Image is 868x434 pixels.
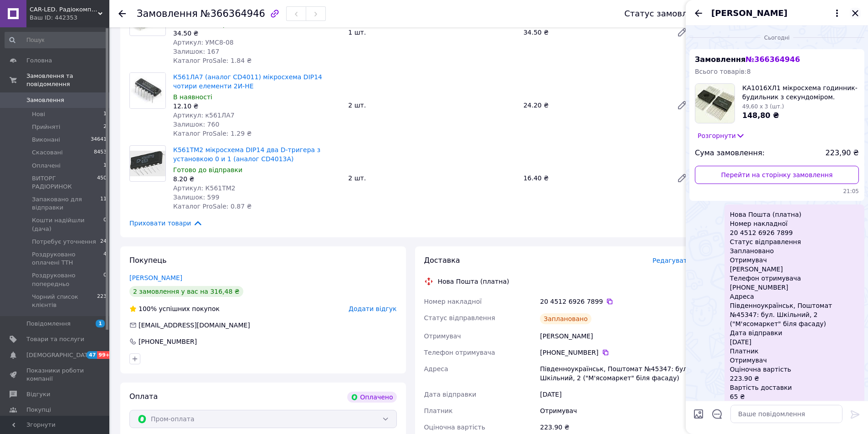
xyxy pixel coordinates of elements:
div: Нова Пошта (платна) [436,277,512,286]
span: № 366364946 [745,55,800,64]
span: Каталог ProSale: 1.84 ₴ [173,57,252,64]
span: Додати відгук [349,305,396,312]
div: Південноукраїнськ, Поштомат №45347: бул. Шкільний, 2 ("М'ясомаркет" біля фасаду) [538,361,693,386]
span: 47 [87,351,97,359]
span: Залишок: 167 [173,48,219,55]
span: Оціночна вартість [424,424,485,431]
span: 24 [100,238,107,246]
span: 1 [103,162,107,170]
button: Назад [693,8,704,19]
span: Замовлення [695,55,800,64]
div: 12.10.2025 [689,33,864,42]
div: успішних покупок [129,304,220,313]
button: [PERSON_NAME] [711,7,842,19]
span: Артикул: УМС8-08 [173,39,234,46]
div: 8.20 ₴ [173,174,341,184]
span: Статус відправлення [424,314,495,322]
span: 49,60 x 3 (шт.) [742,103,784,110]
span: 99+ [97,351,112,359]
span: 11 [100,195,107,212]
span: Оплачені [32,162,61,170]
div: 34.50 ₴ [173,29,341,38]
span: Доставка [424,256,460,265]
a: К561ТМ2 мікросхема DIP14 два D-тригера з установкою 0 и 1 (аналог CD4013A) [173,146,320,163]
span: Артикул: К561ТМ2 [173,184,236,192]
span: Телефон отримувача [424,349,495,356]
span: 1 [103,110,107,118]
img: К561ТМ2 мікросхема DIP14 два D-тригера з установкою 0 и 1 (аналог CD4013A) [130,151,165,176]
button: Відкрити шаблони відповідей [711,408,723,420]
div: Ваш ID: 442353 [30,14,109,22]
button: Розгорнути [695,131,748,141]
span: Всього товарів: 8 [695,68,751,75]
a: Редагувати [673,23,691,41]
span: Каталог ProSale: 1.29 ₴ [173,130,252,137]
div: Отримувач [538,403,693,419]
span: №366364946 [200,8,265,19]
span: Чорний список клієнтів [32,293,97,309]
span: Артикул: к561ЛА7 [173,112,235,119]
span: Запаковано для відправки [32,195,100,212]
span: Покупець [129,256,167,265]
img: К561ЛА7 (аналог CD4011) мікросхема DIP14 чотири елементи 2И-НЕ [130,73,165,108]
span: В наявності [173,93,212,101]
span: Сума замовлення: [695,148,765,158]
span: Платник [424,407,453,414]
span: Нові [32,110,45,118]
span: 34641 [91,136,107,144]
span: Головна [26,56,52,65]
span: ВИТОРГ РАДІОРИНОК [32,174,97,191]
span: [DEMOGRAPHIC_DATA] [26,351,94,359]
div: [PHONE_NUMBER] [138,337,198,346]
span: 148,80 ₴ [742,111,779,120]
span: Скасовані [32,148,63,157]
span: [EMAIL_ADDRESS][DOMAIN_NAME] [139,322,250,329]
span: Дата відправки [424,391,477,398]
span: Нова Пошта (платна) Номер накладної 20 4512 6926 7899 Статус відправлення Заплановано Отримувач [... [730,210,859,401]
span: Роздруковано попередньо [32,271,103,288]
span: 1 [96,320,105,327]
span: Залишок: 760 [173,121,219,128]
div: Оплачено [347,392,396,403]
div: [DATE] [538,386,693,403]
div: [PHONE_NUMBER] [540,348,691,357]
button: Закрити [850,8,861,19]
a: Редагувати [673,169,691,187]
span: Номер накладної [424,298,482,305]
span: Кошти надійшли (дача) [32,216,103,233]
div: 2 замовлення у вас на 316,48 ₴ [129,286,243,297]
span: 21:05 12.10.2025 [695,188,859,195]
div: 24.20 ₴ [520,99,669,112]
span: Оплата [129,392,158,401]
a: К561ЛА7 (аналог CD4011) мікросхема DIP14 чотири елементи 2И-НЕ [173,73,322,90]
div: Статус замовлення [624,9,708,18]
span: Готово до відправки [173,166,242,174]
span: Товари та послуги [26,335,84,343]
span: Повідомлення [26,320,71,328]
span: Отримувач [424,332,461,340]
div: [PERSON_NAME] [538,328,693,344]
input: Пошук [5,32,108,48]
span: 100% [139,305,157,312]
span: Каталог ProSale: 0.87 ₴ [173,203,252,210]
div: 34.50 ₴ [520,26,669,39]
span: 0 [103,216,107,233]
span: Редагувати [652,257,691,264]
span: 8453 [94,148,107,157]
span: CAR-LED. Радіокомпоненти та LED освітлення. [30,5,98,14]
a: Перейти на сторінку замовлення [695,166,859,184]
span: Сьогодні [760,34,793,42]
div: Заплановано [540,313,591,324]
span: Показники роботи компанії [26,367,84,383]
span: КА1016ХЛ1 мікросхема годинник-будильник з секундоміром. [742,83,859,102]
span: Замовлення [137,8,198,19]
div: 1 шт. [344,26,519,39]
span: 4 [103,250,107,267]
a: Редагувати [673,96,691,114]
div: 20 4512 6926 7899 [540,297,691,306]
a: [PERSON_NAME] [129,274,182,281]
span: Прийняті [32,123,60,131]
div: 2 шт. [344,172,519,184]
span: 223,90 ₴ [826,148,859,158]
span: 0 [103,271,107,288]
